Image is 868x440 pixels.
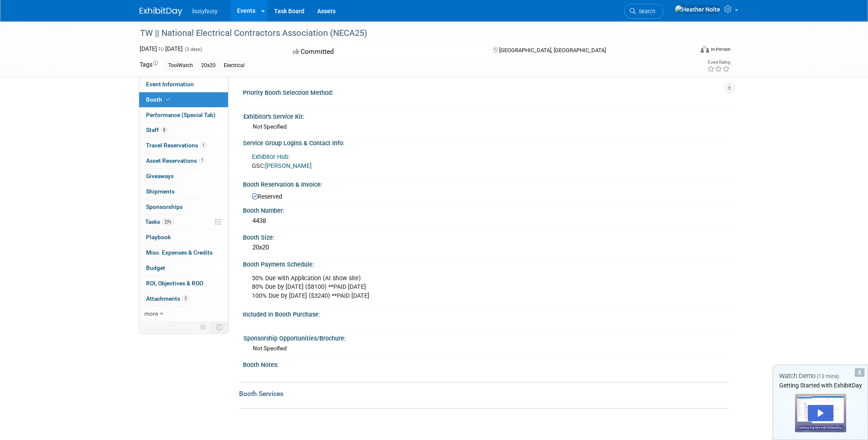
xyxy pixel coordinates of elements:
[139,138,228,153] a: Travel Reservations1
[139,184,228,199] a: Shipments
[499,47,606,53] span: [GEOGRAPHIC_DATA], [GEOGRAPHIC_DATA]
[139,123,228,138] a: Staff8
[139,276,228,291] a: ROI, Objectives & ROO
[162,219,174,225] span: 23%
[817,373,839,379] span: (13 mins)
[707,60,730,65] div: Event Rating
[140,7,182,16] img: ExhibitDay
[145,218,174,225] span: Tasks
[166,61,196,70] div: ToolWatch
[139,108,228,123] a: Performance (Special Tab)
[146,157,205,164] span: Asset Reservations
[139,214,228,229] a: Tasks23%
[139,92,228,107] a: Booth
[243,258,729,269] div: Booth Payment Schedule:
[249,190,722,201] div: Reserved
[643,44,731,57] div: Event Format
[139,291,228,306] a: Attachments3
[139,230,228,245] a: Playbook
[200,142,207,149] span: 1
[146,173,174,179] span: Giveaways
[243,204,729,215] div: Booth Number:
[290,44,479,59] div: Committed
[137,26,681,41] div: TW || National Electrical Contractors Association (NECA25)
[243,358,729,369] div: Booth Notes:
[146,203,183,210] span: Sponsorships
[146,264,165,271] span: Budget
[139,77,228,92] a: Event Information
[182,295,189,302] span: 3
[253,123,722,131] div: Not Specified
[144,310,158,317] span: more
[146,249,213,256] span: Misc. Expenses & Credits
[246,270,634,304] div: 30% Due with Application (At show site) 80% Due by [DATE] ($8100) **PAID [DATE] 100% Due by [DATE...
[210,322,228,333] td: Toggle Event Tabs
[139,245,228,260] a: Misc. Expenses & Credits
[146,280,203,287] span: ROI, Objectives & ROO
[243,332,725,343] div: Sponsorship Opportunities/Brochure:
[139,153,228,168] a: Asset Reservations1
[243,308,729,319] div: Included In Booth Purchase:
[265,162,312,170] a: [PERSON_NAME]
[199,157,205,164] span: 1
[624,4,663,19] a: Search
[146,234,171,241] span: Playbook
[146,142,207,149] span: Travel Reservations
[249,214,722,228] div: 4438
[139,199,228,214] a: Sponsorships
[157,45,165,52] span: to
[773,372,868,381] div: Watch Demo
[161,127,167,133] span: 8
[243,110,725,121] div: Exhibitor's Service Kit:
[146,96,172,103] span: Booth
[773,381,868,390] div: Getting Started with ExhibitDay
[855,368,865,377] div: Dismiss
[808,405,833,421] div: Play
[675,5,721,14] img: Heather Nolte
[243,137,729,147] div: Service Group Logins & Contact Info:
[243,86,729,97] div: Priority Booth Selection Method:
[253,344,722,352] div: Not Specified
[146,188,175,195] span: Shipments
[243,231,729,242] div: Booth Size:
[636,8,655,15] span: Search
[221,61,247,70] div: Electrical
[196,322,211,333] td: Personalize Event Tab Strip
[184,47,202,52] span: (3 days)
[166,97,170,102] i: Booth reservation complete
[710,46,731,53] div: In-Person
[140,45,183,52] span: [DATE] [DATE]
[140,60,158,70] td: Tags
[199,61,218,70] div: 20x20
[139,169,228,184] a: Giveaways
[193,8,218,15] span: busybusy
[252,153,289,161] a: Exhibitor Hub:
[146,126,167,133] span: Staff
[139,261,228,276] a: Budget
[239,389,729,399] div: Booth Services
[701,46,709,53] img: Format-Inperson.png
[146,81,194,88] span: Event Information
[146,295,189,302] span: Attachments
[246,149,634,174] div: GSC:
[249,241,722,254] div: 20x20
[243,178,729,189] div: Booth Reservation & Invoice:
[146,111,216,118] span: Performance (Special Tab)
[139,306,228,321] a: more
